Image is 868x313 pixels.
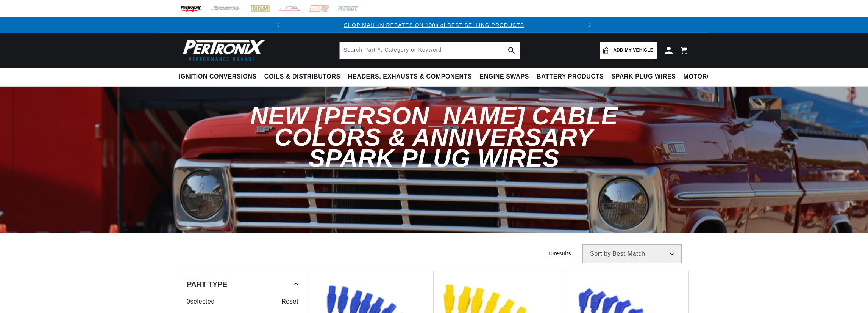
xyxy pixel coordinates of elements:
summary: Motorcycle [680,68,732,86]
span: New [PERSON_NAME] Cable Colors & Anniversary Spark Plug Wires [250,102,618,172]
span: Motorcycle [684,73,729,81]
span: Ignition Conversions [179,73,257,81]
summary: Spark Plug Wires [607,68,679,86]
summary: Headers, Exhausts & Components [344,68,476,86]
summary: Battery Products [533,68,607,86]
span: Coils & Distributors [264,73,340,81]
button: Translation missing: en.sections.announcements.previous_announcement [270,17,286,33]
div: Announcement [286,21,583,29]
summary: Engine Swaps [476,68,533,86]
a: SHOP MAIL-IN REBATES ON 100s of BEST SELLING PRODUCTS [344,22,524,28]
span: Reset [281,297,298,307]
input: Search Part #, Category or Keyword [340,42,520,59]
img: Pertronix [179,37,266,63]
button: search button [503,42,520,59]
span: Engine Swaps [479,73,529,81]
span: Add my vehicle [613,47,653,54]
button: Translation missing: en.sections.announcements.next_announcement [582,17,598,33]
a: Add my vehicle [600,42,657,59]
summary: Ignition Conversions [179,68,261,86]
span: Part Type [187,280,227,288]
div: 1 of 2 [286,21,583,29]
span: Sort by [590,251,611,257]
select: Sort by [582,244,682,263]
slideshow-component: Translation missing: en.sections.announcements.announcement_bar [160,17,708,33]
summary: Coils & Distributors [261,68,344,86]
span: 10 results [548,250,571,256]
span: Headers, Exhausts & Components [348,73,472,81]
span: Battery Products [537,73,604,81]
span: Spark Plug Wires [611,73,676,81]
span: 0 selected [187,297,215,307]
